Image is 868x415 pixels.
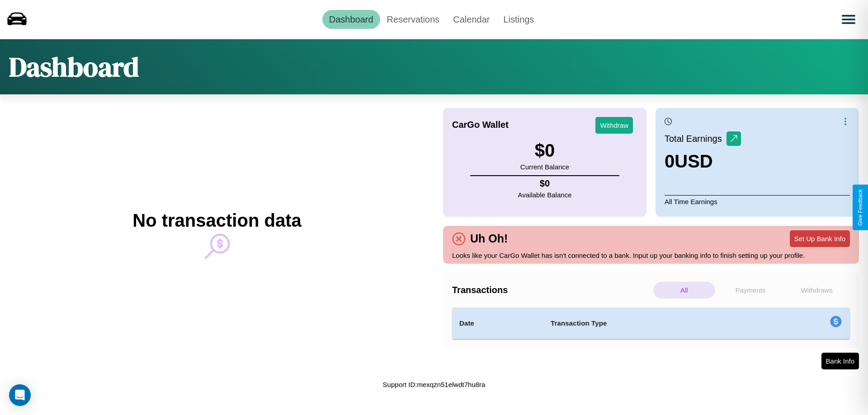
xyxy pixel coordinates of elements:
[380,10,447,29] a: Reservations
[520,140,569,161] h3: $ 0
[518,178,572,189] h4: $ 0
[322,10,380,29] a: Dashboard
[821,353,859,369] button: Bank Info
[665,195,850,208] p: All Time Earnings
[551,318,756,329] h4: Transaction Type
[452,308,850,339] table: simple table
[790,230,850,247] button: Set Up Bank Info
[665,151,741,172] h3: 0 USD
[720,282,782,298] p: Payments
[9,384,31,406] div: Open Intercom Messenger
[466,232,512,245] h4: Uh Oh!
[857,189,863,226] div: Give Feedback
[653,282,715,298] p: All
[132,210,301,231] h2: No transaction data
[518,189,572,201] p: Available Balance
[496,10,541,29] a: Listings
[595,117,633,134] button: Withdraw
[786,282,848,298] p: Withdraws
[446,10,496,29] a: Calendar
[452,120,509,130] h4: CarGo Wallet
[459,318,536,329] h4: Date
[452,249,850,261] p: Looks like your CarGo Wallet has isn't connected to a bank. Input up your banking info to finish ...
[383,378,486,391] p: Support ID: mexqzn51elwdt7hu8ra
[9,48,139,85] h1: Dashboard
[520,161,569,173] p: Current Balance
[836,7,861,32] button: Open menu
[665,131,726,147] p: Total Earnings
[452,285,651,295] h4: Transactions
